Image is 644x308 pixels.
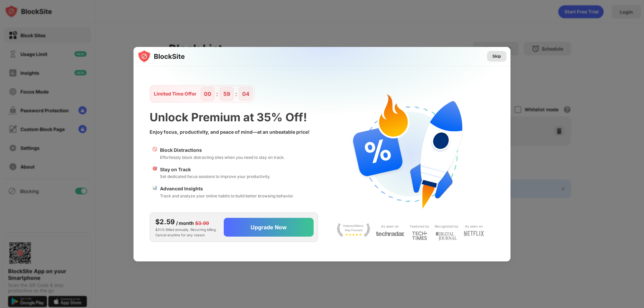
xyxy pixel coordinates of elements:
[251,224,287,231] div: Upgrade Now
[381,223,399,230] div: As seen on
[436,231,457,242] img: light-digital-journal.svg
[138,47,515,180] img: gradient.svg
[376,231,405,237] img: light-techradar.svg
[465,223,483,230] div: As seen on
[155,217,175,227] div: $2.59
[464,231,484,236] img: light-netflix.svg
[155,217,218,238] div: $31.12 Billed annually. Recurring billing. Cancel anytime for any reason
[160,193,294,199] div: Track and analyze your online habits to build better browsing behavior.
[435,223,459,230] div: Recognized by
[492,53,501,60] div: Skip
[176,220,194,227] div: / month
[195,220,209,227] div: $3.99
[412,231,427,240] img: light-techtimes.svg
[410,223,429,230] div: Featured by
[337,223,370,237] img: light-stay-focus.svg
[152,185,157,199] div: 📊
[160,185,294,192] div: Advanced Insights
